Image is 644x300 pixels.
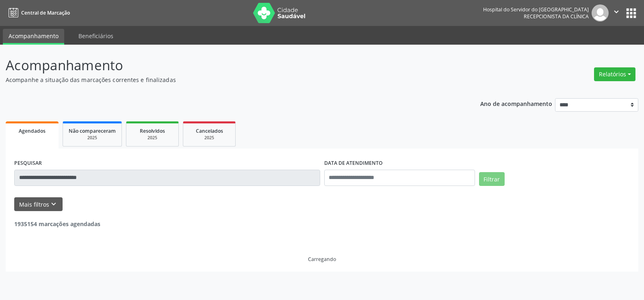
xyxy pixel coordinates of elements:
[479,172,505,186] button: Filtrar
[49,200,58,209] i: keyboard_arrow_down
[324,157,383,170] label: DATA DE ATENDIMENTO
[14,220,100,228] strong: 1935154 marcações agendadas
[132,135,173,141] div: 2025
[592,4,609,22] img: img
[624,6,638,20] button: apps
[69,127,116,134] span: Não compareceram
[308,256,336,263] div: Carregando
[73,29,119,43] a: Beneficiários
[6,55,449,76] p: Acompanhamento
[6,6,70,19] a: Central de Marcação
[3,29,64,45] a: Acompanhamento
[612,7,621,16] i: 
[6,76,449,84] p: Acompanhe a situação das marcações correntes e finalizadas
[14,157,42,170] label: PESQUISAR
[140,127,165,134] span: Resolvidos
[189,135,230,141] div: 2025
[483,6,589,13] div: Hospital do Servidor do [GEOGRAPHIC_DATA]
[480,98,552,108] p: Ano de acompanhamento
[196,127,223,134] span: Cancelados
[21,9,70,16] span: Central de Marcação
[524,13,589,20] span: Recepcionista da clínica
[69,135,116,141] div: 2025
[14,197,63,212] button: Mais filtroskeyboard_arrow_down
[19,127,46,134] span: Agendados
[609,4,624,22] button: 
[594,67,635,81] button: Relatórios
